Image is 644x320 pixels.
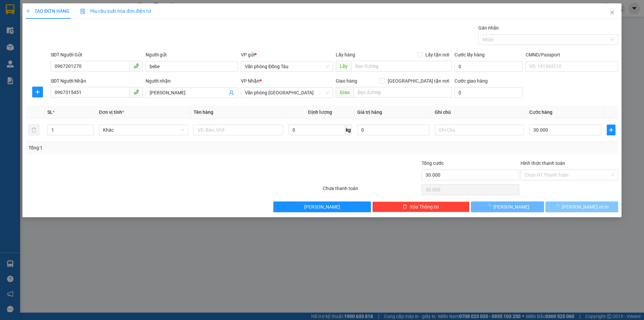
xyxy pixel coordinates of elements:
input: Dọc đường [354,87,452,98]
span: plus [26,9,31,13]
button: plus [607,125,615,135]
span: Lấy tận nơi [423,51,452,58]
span: plus [607,127,615,133]
span: Xóa Thông tin [410,203,439,211]
label: Hình thức thanh toán [521,161,565,166]
label: Cước giao hàng [454,78,488,84]
button: [PERSON_NAME] [273,201,371,212]
span: phone [133,89,139,95]
span: [GEOGRAPHIC_DATA] tận nơi [385,77,452,85]
span: Văn phòng Đồng Tàu [245,61,329,72]
div: Người gửi [146,51,238,58]
b: 36 Limousine [70,8,119,16]
li: 01A03 [GEOGRAPHIC_DATA], [GEOGRAPHIC_DATA] ( bên cạnh cây xăng bến xe phía Bắc cũ) [37,16,152,42]
span: Giao [336,87,354,98]
span: loading [486,204,493,209]
span: VP Nhận [241,78,260,84]
span: Giá trị hàng [357,109,382,115]
input: VD: Bàn, Ghế [194,125,283,135]
button: Close [603,3,622,22]
span: SL [47,109,53,115]
button: delete [29,125,39,135]
input: Ghi Chú [435,125,524,135]
div: SĐT Người Nhận [51,77,143,85]
span: close [609,10,615,15]
span: [PERSON_NAME] [304,203,340,211]
span: [PERSON_NAME] và In [562,203,609,211]
span: user-add [229,90,234,95]
span: [PERSON_NAME] [493,203,529,211]
span: Văn phòng Thanh Hóa [245,88,329,98]
li: Hotline: 1900888999 [37,42,152,50]
span: phone [133,63,139,68]
span: Yêu cầu xuất hóa đơn điện tử [80,8,151,14]
button: plus [32,87,43,97]
span: Cước hàng [529,109,552,115]
span: Lấy hàng [336,52,355,57]
label: Gán nhãn [478,25,499,31]
span: kg [345,125,352,135]
button: [PERSON_NAME] [471,201,544,212]
div: VP gửi [241,51,333,58]
input: Dọc đường [351,61,452,72]
span: Tên hàng [194,109,213,115]
span: Định lượng [308,109,332,115]
input: 0 [357,125,429,135]
input: Cước giao hàng [454,87,523,98]
span: Giao hàng [336,78,357,84]
span: Tổng cước [422,161,444,166]
div: SĐT Người Gửi [51,51,143,58]
div: Tổng: 1 [29,144,249,151]
span: delete [402,204,407,210]
span: Lấy [336,61,351,72]
div: CMND/Passport [526,51,618,58]
span: loading [554,204,562,209]
input: Cước lấy hàng [454,61,523,72]
button: deleteXóa Thông tin [372,201,470,212]
div: Chưa thanh toán [322,185,421,196]
th: Ghi chú [432,106,527,119]
img: icon [80,9,86,14]
span: plus [33,89,43,95]
button: [PERSON_NAME] và In [545,201,618,212]
div: Người nhận [146,77,238,85]
span: Khác [103,125,184,135]
span: Đơn vị tính [99,109,124,115]
label: Cước lấy hàng [454,52,485,57]
span: TẠO ĐƠN HÀNG [26,8,69,14]
img: logo.jpg [8,8,42,42]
